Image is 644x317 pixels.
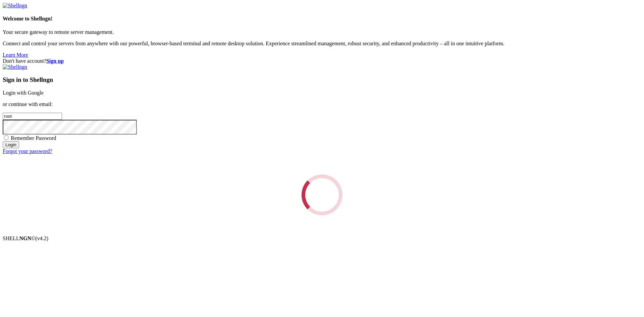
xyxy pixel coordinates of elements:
[11,135,56,141] span: Remember Password
[3,76,641,84] h3: Sign in to Shellngn
[3,141,19,148] input: Login
[3,29,641,35] p: Your secure gateway to remote server management.
[3,101,641,107] p: or continue with email:
[3,148,52,154] a: Forgot your password?
[3,3,27,9] img: Shellngn
[3,16,641,22] h4: Welcome to Shellngn!
[3,113,62,120] input: Email address
[296,168,349,222] div: Loading...
[36,235,49,241] span: 4.2.0
[3,235,48,241] span: SHELL ©
[4,136,8,140] input: Remember Password
[46,58,64,64] a: Sign up
[3,52,28,58] a: Learn More
[3,64,27,70] img: Shellngn
[3,90,44,96] a: Login with Google
[3,58,641,64] div: Don't have account?
[3,41,641,47] p: Connect and control your servers from anywhere with our powerful, browser-based terminal and remo...
[19,235,32,241] b: NGN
